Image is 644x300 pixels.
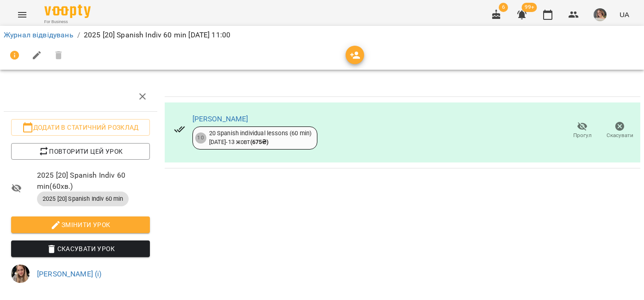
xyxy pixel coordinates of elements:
[209,129,312,146] div: 20 Spanish individual lessons (60 min) [DATE] - 13 жовт
[44,5,91,18] img: Voopty Logo
[84,30,230,41] p: 2025 [20] Spanish Indiv 60 min [DATE] 11:00
[4,30,640,41] nav: breadcrumb
[499,3,508,12] span: 6
[594,8,607,21] img: 579a670a21908ba1ed2e248daec19a77.jpeg
[195,132,206,144] div: 10
[250,138,269,145] b: ( 675 ₴ )
[37,170,150,192] span: 2025 [20] Spanish Indiv 60 min ( 60 хв. )
[11,216,150,233] button: Змінити урок
[77,30,80,41] li: /
[192,114,248,123] a: [PERSON_NAME]
[11,240,150,257] button: Скасувати Урок
[19,122,142,133] span: Додати в статичний розклад
[573,132,592,139] span: Прогул
[37,270,102,278] a: [PERSON_NAME] (і)
[563,118,601,144] button: Прогул
[11,143,150,160] button: Повторити цей урок
[607,132,633,139] span: Скасувати
[19,146,142,157] span: Повторити цей урок
[44,19,91,25] span: For Business
[11,4,33,26] button: Menu
[19,219,142,230] span: Змінити урок
[619,10,629,19] span: UA
[601,118,638,144] button: Скасувати
[37,195,129,203] span: 2025 [20] Spanish Indiv 60 min
[522,3,537,12] span: 99+
[616,6,633,23] button: UA
[11,119,150,136] button: Додати в статичний розклад
[4,30,74,39] a: Журнал відвідувань
[19,243,142,254] span: Скасувати Урок
[11,264,30,283] img: ff1aba66b001ca05e46c699d6feb4350.jpg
